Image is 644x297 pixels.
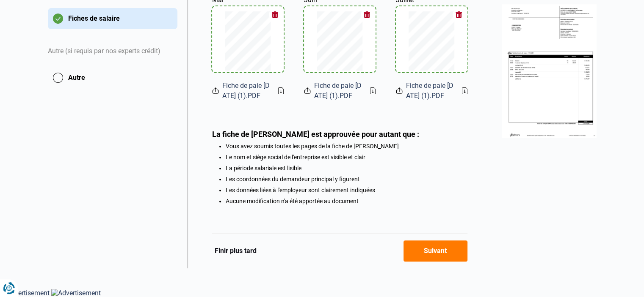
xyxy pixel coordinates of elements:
[48,8,177,29] button: Fiches de salaire
[226,176,467,183] li: Les coordonnées du demandeur principal y figurent
[48,67,177,88] button: Autre
[48,36,177,67] div: Autre (si requis par nos experts crédit)
[314,81,363,101] span: Fiche de paie [DATE] (1).PDF
[370,87,376,94] a: Download
[212,245,259,256] button: Finir plus tard
[226,198,467,204] li: Aucune modification n'a été apportée au document
[226,165,467,172] li: La période salariale est lisible
[226,187,467,193] li: Les données liées à l'employeur sont clairement indiquées
[226,154,467,161] li: Le nom et siège social de l'entreprise est visible et clair
[404,240,467,262] button: Suivant
[406,81,455,101] span: Fiche de paie [DATE] (1).PDF
[278,87,284,94] a: Download
[222,81,271,101] span: Fiche de paie [DATE] (1).PDF
[51,289,101,297] img: Advertisement
[462,87,467,94] a: Download
[212,130,467,139] div: La fiche de [PERSON_NAME] est approuvée pour autant que :
[502,4,597,138] img: income
[226,143,467,150] li: Vous avez soumis toutes les pages de la fiche de [PERSON_NAME]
